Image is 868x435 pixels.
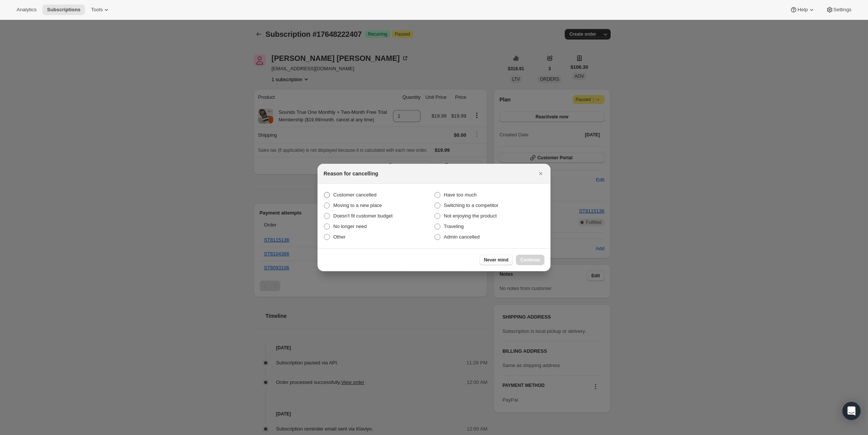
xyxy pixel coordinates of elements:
[821,5,856,15] button: Settings
[842,402,860,420] div: Open Intercom Messenger
[333,234,346,240] span: Other
[535,168,546,179] button: Close
[12,5,41,15] button: Analytics
[17,7,36,13] span: Analytics
[91,7,103,13] span: Tools
[333,192,377,198] span: Customer cancelled
[785,5,820,15] button: Help
[333,202,382,208] span: Moving to a new place
[444,213,497,219] span: Not enjoying the product
[444,234,479,240] span: Admin cancelled
[444,192,476,198] span: Have too much
[47,7,80,13] span: Subscriptions
[324,170,378,177] h2: Reason for cancelling
[444,224,464,229] span: Traveling
[86,5,115,15] button: Tools
[444,202,498,208] span: Switching to a competitor
[479,255,513,265] button: Never mind
[484,257,508,263] span: Never mind
[42,5,85,15] button: Subscriptions
[333,213,393,219] span: Doesn't fit customer budget
[797,7,808,13] span: Help
[333,224,367,229] span: No longer need
[833,7,851,13] span: Settings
